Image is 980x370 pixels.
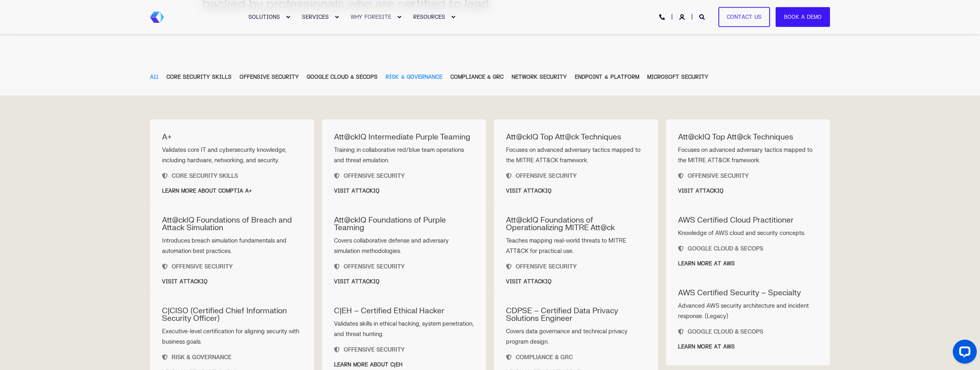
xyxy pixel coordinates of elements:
[506,271,646,286] span: Visit AttackIQ
[678,133,818,141] h2: Att@ckIQ Top Att@ck Techniques
[334,181,474,195] span: Visit AttackIQ
[307,73,378,82] div: GOOGLE CLOUD & SECOPS
[334,339,474,354] div: OFFENSIVE SECURITY
[166,73,232,82] div: CORE SECURITY SKILLS
[162,217,302,232] h2: Att@ckIQ Foundations of Breach and Attack Simulation
[334,133,474,141] h2: Att@ckIQ Intermediate Purple Teaming
[678,166,818,181] div: OFFENSIVE SECURITY
[162,236,302,257] span: Introduces breach simulation fundamentals and automation best practices.
[678,336,818,351] span: Learn more at AWS
[397,15,402,20] div: Expand WHY FORESITE
[162,347,302,362] div: RISK & GOVERNANCE
[506,347,646,362] div: COMPLIANCE & GRC
[334,15,339,20] div: Expand SERVICES
[413,14,445,20] span: RESOURCES
[494,203,658,300] a: Att@ckIQ Foundations of Operationalizing MITRE Att@ckTeaches mapping real-world threats to MITRE ...
[494,119,658,209] a: Att@ckIQ Top Att@ck TechniquesFocuses on advanced adversary tactics mapped to the MITRE ATT&CK fr...
[334,320,474,338] span: Validates skills in ethical hacking, system penetration, and threat hunting.
[678,322,818,336] div: GOOGLE CLOUD & SECOPS
[150,12,164,23] img: Foresite brand mark, a hexagon shape of blues with a directional arrow to the right hand side
[450,73,504,82] div: COMPLIANCE & GRC
[162,166,302,181] div: CORE SECURITY SKILLS
[162,257,302,271] div: OFFENSIVE SECURITY
[575,73,639,82] div: ENDPOINT & PLATFORM
[666,119,830,209] a: Att@ckIQ Top Att@ck TechniquesFocuses on advanced adversary tactics mapped to the MITRE ATT&CK fr...
[162,328,299,345] span: Executive-level certification for aligning security with business goals.
[699,13,706,20] a: Open Search
[506,133,646,141] h2: Att@ckIQ Top Att@ck Techniques
[150,119,314,209] a: A+Validates core IT and cybersecurity knowledge, including hardware, networking, and security.COR...
[162,271,302,286] span: Visit AttackIQ
[322,119,486,209] a: Att@ckIQ Intermediate Purple TeamingTraining in collaborative red/blue team operations and threat...
[150,12,164,23] a: Back to Home
[351,14,391,20] span: WHY FORESITE
[334,271,474,286] span: Visit AttackIQ
[322,203,486,300] a: Att@ckIQ Foundations of Purple TeamingCovers collaborative defense and adversary simulation metho...
[334,166,474,181] div: OFFENSIVE SECURITY
[150,73,158,82] div: All
[286,15,290,20] div: Expand SOLUTIONS
[718,7,770,27] a: Contact Us
[162,133,302,141] h2: A+
[240,73,299,82] div: OFFENSIVE SECURITY
[678,289,818,297] h2: AWS Certified Security – Specialty
[506,217,646,232] h2: Att@ckIQ Foundations of Operationalizing MITRE Att@ck
[678,217,818,224] h2: AWS Certified Cloud Practitioner
[334,257,474,271] div: OFFENSIVE SECURITY
[248,14,280,20] span: SOLUTIONS
[162,307,302,322] h2: C|CISO (Certified Chief Information Security Officer)
[506,237,626,255] span: Teaches mapping real-world threats to MITRE ATT&CK for practical use.
[647,73,708,82] div: MICROSOFT SECURITY
[334,147,464,164] span: Training in collaborative red/blue team operations and threat emulation.
[162,181,302,195] span: Learn more about CompTIA A+
[386,73,442,82] div: RISK & GOVERNANCE
[162,147,286,164] span: Validates core IT and cybersecurity knowledge, including hardware, networking, and security.
[334,307,474,315] h2: C|EH – Certified Ethical Hacker
[334,237,449,255] span: Covers collaborative defense and adversary simulation methodologies.
[506,257,646,271] div: OFFENSIVE SECURITY
[512,73,567,82] div: NETWORK SECURITY
[678,145,818,166] span: Focuses on advanced adversary tactics mapped to the MITRE ATT&CK framework.
[451,15,456,20] div: Expand RESOURCES
[506,145,646,166] span: Focuses on advanced adversary tactics mapped to the MITRE ATT&CK framework.
[678,181,818,195] span: Visit AttackIQ
[776,7,830,27] a: Book a Demo
[150,71,830,84] ul: Filter
[679,13,686,20] a: Login
[946,336,980,370] iframe: LiveChat chat widget
[506,166,646,181] div: OFFENSIVE SECURITY
[506,307,646,322] h2: CDPSE – Certified Data Privacy Solutions Engineer
[506,328,628,345] span: Covers data governance and technical privacy program design.
[666,203,830,282] a: AWS Certified Cloud PractitionerKnowledge of AWS cloud and security concepts.GOOGLE CLOUD & SECOP...
[334,354,474,369] span: Learn more about C|EH
[678,253,818,268] span: Learn more at AWS
[150,203,314,300] a: Att@ckIQ Foundations of Breach and Attack SimulationIntroduces breach simulation fundamentals and...
[678,230,805,237] span: Knowledge of AWS cloud and security concepts.
[506,181,646,195] span: Visit AttackIQ
[334,217,474,232] h2: Att@ckIQ Foundations of Purple Teaming
[666,275,830,365] a: AWS Certified Security – SpecialtyAdvanced AWS security architecture and incident response. (Lega...
[678,239,818,253] div: GOOGLE CLOUD & SECOPS
[678,302,809,320] span: Advanced AWS security architecture and incident response. (Legacy)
